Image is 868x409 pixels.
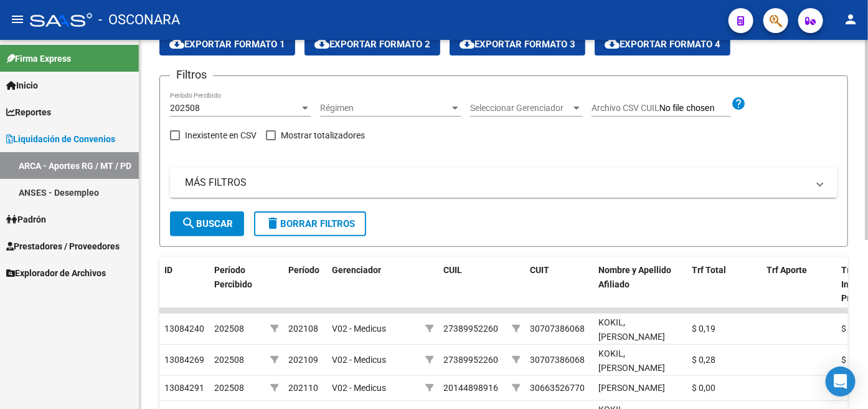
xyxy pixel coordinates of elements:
datatable-header-cell: Trf Total [687,257,762,312]
h3: Filtros [170,66,213,84]
span: Archivo CSV CUIL [592,103,659,113]
span: Borrar Filtros [265,218,355,229]
button: Exportar Formato 4 [595,33,730,55]
span: Reportes [6,105,51,119]
span: Inexistente en CSV [185,128,257,143]
mat-icon: cloud_download [605,36,620,51]
mat-icon: help [731,96,746,111]
span: Liquidación de Convenios [6,132,115,146]
span: [PERSON_NAME] [598,383,665,393]
span: V02 - Medicus [332,324,386,334]
button: Buscar [170,211,244,236]
span: Régimen [320,103,450,113]
span: Prestadores / Proveedores [6,239,120,253]
span: Trf Aporte [767,265,807,275]
span: Trf Total [692,265,726,275]
datatable-header-cell: Gerenciador [327,257,420,312]
div: 30707386068 [530,322,585,336]
datatable-header-cell: CUIL [438,257,507,312]
div: Open Intercom Messenger [826,367,856,397]
datatable-header-cell: Nombre y Apellido Afiliado [593,257,687,312]
button: Exportar Formato 3 [450,33,585,55]
datatable-header-cell: Período [283,257,327,312]
mat-icon: cloud_download [460,36,474,51]
span: - OSCONARA [98,6,180,34]
span: Gerenciador [332,265,381,275]
mat-icon: search [181,216,196,231]
span: 202108 [288,324,318,334]
span: Nombre y Apellido Afiliado [598,265,671,289]
span: 13084269 [164,355,204,365]
datatable-header-cell: Período Percibido [209,257,265,312]
span: Período [288,265,319,275]
span: Exportar Formato 1 [169,39,285,50]
span: $ 0,28 [841,355,865,365]
div: 30663526770 [530,381,585,395]
mat-expansion-panel-header: MÁS FILTROS [170,168,837,198]
span: 202508 [214,324,244,334]
mat-icon: person [843,12,858,27]
mat-icon: cloud_download [169,36,184,51]
span: Exportar Formato 2 [314,39,430,50]
span: Exportar Formato 3 [460,39,575,50]
span: ID [164,265,172,275]
button: Borrar Filtros [254,211,366,236]
span: 13084291 [164,383,204,393]
span: CUIL [443,265,462,275]
span: Firma Express [6,52,71,65]
datatable-header-cell: ID [159,257,209,312]
span: V02 - Medicus [332,355,386,365]
span: KOKIL, [PERSON_NAME] [598,317,665,342]
span: CUIT [530,265,549,275]
span: Explorador de Archivos [6,266,106,280]
span: $ 0,00 [692,383,715,393]
input: Archivo CSV CUIL [659,103,731,114]
button: Exportar Formato 1 [159,33,295,55]
span: 202110 [288,383,318,393]
span: 13084240 [164,324,204,334]
span: 202508 [170,103,200,113]
mat-icon: delete [265,216,280,231]
span: Inicio [6,79,38,92]
span: Exportar Formato 4 [605,39,720,50]
span: 202508 [214,355,244,365]
span: Padrón [6,213,46,226]
span: KOKIL, [PERSON_NAME] [598,349,665,373]
span: 202508 [214,383,244,393]
span: 202109 [288,355,318,365]
span: Buscar [181,218,233,229]
mat-panel-title: MÁS FILTROS [185,176,808,190]
span: Período Percibido [214,265,252,289]
span: Mostrar totalizadores [281,128,365,143]
span: V02 - Medicus [332,383,386,393]
span: Seleccionar Gerenciador [470,103,571,113]
datatable-header-cell: CUIT [525,257,593,312]
div: 20144898916 [443,381,498,395]
datatable-header-cell: Trf Aporte [762,257,836,312]
mat-icon: menu [10,12,25,27]
div: 30707386068 [530,353,585,367]
div: 27389952260 [443,322,498,336]
button: Exportar Formato 2 [304,33,440,55]
span: $ 0,28 [692,355,715,365]
span: $ 0,18 [841,324,865,334]
div: 27389952260 [443,353,498,367]
mat-icon: cloud_download [314,36,329,51]
span: $ 0,19 [692,324,715,334]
